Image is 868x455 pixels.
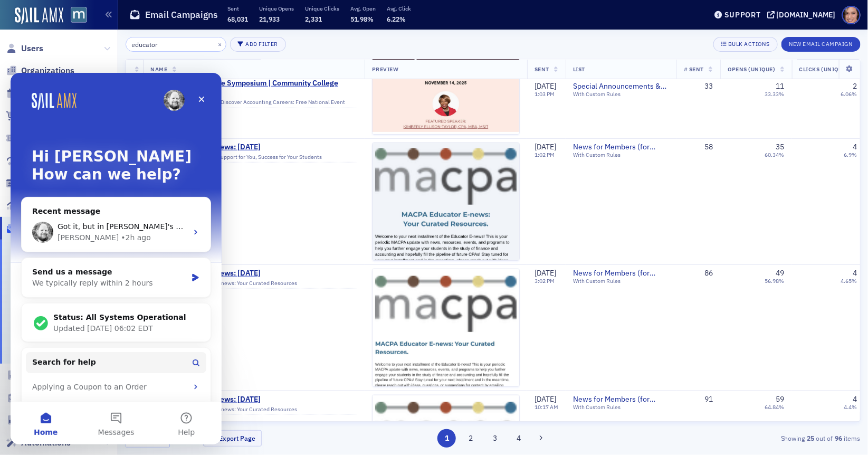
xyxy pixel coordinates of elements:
div: 33 [684,82,713,91]
div: 6.06% [841,91,857,98]
div: Send us a message [22,194,176,205]
div: EC-21295780 [150,128,357,135]
div: 35 [776,143,785,152]
div: Recent messageProfile image for AidanGot it, but in [PERSON_NAME]'s case, she fits all those cond... [11,124,201,179]
a: Tasks [6,392,43,404]
a: Special Announcements & Special Event Invitations [573,82,669,91]
p: Sent [227,5,248,12]
time: 10:17 AM [535,403,558,411]
a: Registrations [6,132,72,144]
div: Bulk Actions [728,41,769,47]
div: We typically reply within 2 hours [22,205,176,216]
strong: 96 [833,433,844,443]
div: With Custom Rules [573,91,669,98]
p: Hi [PERSON_NAME] [21,75,190,93]
div: 4.4% [844,404,857,411]
span: Preview [372,65,399,73]
input: Search… [126,37,226,52]
div: Recent message [22,133,189,144]
span: 51.98% [350,15,374,23]
div: Help Your Students Discover Accounting Careers: Free National Event [150,99,357,109]
div: 56.98% [765,278,785,285]
div: Educator E-News: Support for You, Success for Your Students [150,154,357,163]
button: [DOMAIN_NAME] [767,11,840,18]
span: Opens (Unique) [728,65,775,73]
span: Name [150,65,167,73]
div: With Custom Rules [573,278,669,285]
a: Subscriptions [6,155,73,167]
span: [DATE] [535,81,556,91]
span: 6.22% [387,15,406,23]
div: 4.65% [841,278,857,285]
div: 58 [684,143,713,152]
a: MACPA Educator E-news: [DATE] [150,143,357,152]
p: How can we help? [21,93,190,111]
button: Bulk Actions [713,37,777,52]
button: Messages [70,329,140,372]
a: News for Members (for members only) [573,269,669,278]
div: Close [182,17,201,36]
div: 64.84% [765,404,785,411]
span: [DATE] [535,268,556,278]
div: Event Creation [22,328,177,339]
div: 60.34% [765,151,785,158]
time: 1:02 PM [535,151,555,158]
span: Home [23,356,47,363]
div: 4 [853,269,857,278]
div: Showing out of items [623,433,861,443]
div: Status: All Systems Operational [43,239,189,250]
div: [PERSON_NAME] [47,159,108,170]
button: 3 [485,429,504,448]
iframe: Intercom live chat [11,73,222,444]
div: 86 [684,269,713,278]
a: E-Learning [6,414,62,426]
button: 2 [462,429,480,448]
time: 3:02 PM [535,277,555,285]
span: Updated [DATE] 06:02 EDT [43,251,142,260]
div: 2 [853,82,857,91]
a: 2025 Two-Year Bridge Symposium | Community College Educator Members [150,79,357,97]
strong: 25 [805,433,816,443]
a: News for Members (for members only) [573,143,669,152]
div: With Custom Rules [573,151,669,158]
a: MACPA Educator E-news: [DATE] [150,395,357,404]
span: Sent [535,65,549,73]
p: Unique Opens [259,5,294,12]
div: Event Creation [15,324,196,344]
p: Avg. Click [387,5,412,12]
a: Memberships [6,177,73,189]
div: 91 [684,395,713,404]
a: News for Members (for members only) [573,395,669,404]
span: List [573,65,585,73]
time: 1:03 PM [535,91,555,98]
div: MACPA Educator E-news: Your Curated Resources [150,280,357,289]
div: 4 [853,395,857,404]
div: Profile image for AidanGot it, but in [PERSON_NAME]'s case, she fits all those conditions, but sh... [11,140,200,179]
div: Applying a Coupon to an Order [22,309,177,320]
div: 59 [776,395,785,404]
div: 4 [853,143,857,152]
a: New Email Campaign [781,39,861,48]
div: 11 [776,82,785,91]
img: Profile image for Aidan [22,149,43,170]
button: Search for help [15,279,196,300]
div: Support [724,10,761,20]
a: Users [6,43,43,54]
button: New Email Campaign [781,37,861,52]
span: Messages [88,356,124,363]
a: Email Marketing [6,223,84,234]
button: × [215,39,225,49]
img: SailAMX [15,7,63,24]
button: 1 [437,429,456,448]
div: [DOMAIN_NAME] [777,10,836,20]
p: Unique Clicks [305,5,339,12]
a: Reports [6,200,51,212]
div: 6.9% [844,151,857,158]
div: With Custom Rules [573,404,669,411]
